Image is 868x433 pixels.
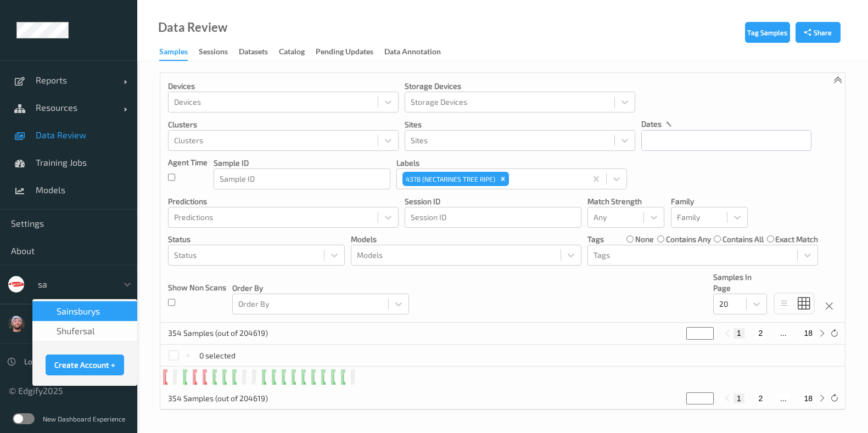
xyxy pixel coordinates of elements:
button: ... [777,393,790,403]
label: contains any [666,234,711,245]
div: Catalog [279,46,305,60]
a: Sessions [199,44,239,60]
button: ... [777,328,790,338]
label: none [635,234,654,245]
div: Samples [159,46,188,61]
p: Status [168,234,345,245]
p: Match Strength [587,196,664,207]
button: 18 [800,393,816,403]
label: exact match [775,234,818,245]
button: 1 [733,393,744,403]
p: Tags [587,234,604,245]
p: Show Non Scans [168,282,226,293]
p: Sites [405,119,635,130]
p: Devices [168,81,399,92]
p: Order By [232,283,409,294]
label: contains all [723,234,764,245]
div: Data Annotation [384,46,441,60]
p: labels [396,158,627,168]
p: Storage Devices [405,81,635,92]
div: Pending Updates [316,46,373,60]
p: Predictions [168,196,399,207]
div: 4378 (NECTARINES TREE RIPE) [402,172,497,186]
p: 0 selected [199,350,236,361]
p: Models [351,234,581,245]
p: 354 Samples (out of 204619) [168,328,268,339]
a: Pending Updates [316,44,384,60]
p: Agent Time [168,157,208,168]
a: Datasets [239,44,279,60]
a: Data Annotation [384,44,452,60]
p: Family [671,196,748,207]
p: Session ID [405,196,581,207]
a: Catalog [279,44,316,60]
div: Datasets [239,46,268,60]
button: 1 [733,328,744,338]
p: Samples In Page [713,272,767,294]
a: Samples [159,44,199,61]
div: Remove 4378 (NECTARINES TREE RIPE) [497,172,509,186]
div: Data Review [158,22,227,33]
p: 354 Samples (out of 204619) [168,393,268,404]
p: dates [641,119,662,130]
button: Tag Samples [745,22,790,43]
button: 18 [800,328,816,338]
button: Share [796,22,841,43]
button: 2 [755,393,766,403]
p: Sample ID [214,158,390,168]
button: 2 [755,328,766,338]
div: Sessions [199,46,228,60]
p: Clusters [168,119,399,130]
